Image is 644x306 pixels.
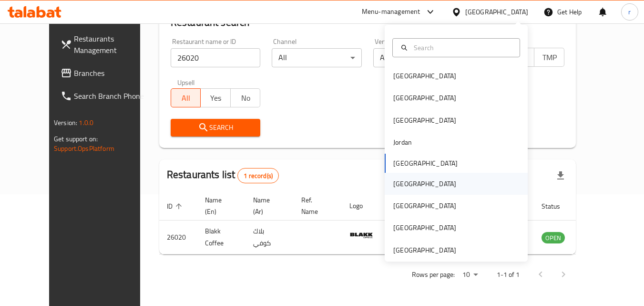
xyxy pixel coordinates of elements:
[349,223,373,247] img: Blakk Coffee
[200,88,231,107] button: Yes
[235,91,257,105] span: No
[54,133,98,145] span: Get support on:
[79,116,93,129] span: 1.0.0
[159,191,617,254] table: enhanced table
[53,27,157,62] a: Restaurants Management
[205,194,234,217] span: Name (En)
[410,42,514,53] input: Search
[175,91,197,105] span: All
[542,232,565,243] span: OPEN
[393,222,456,233] div: [GEOGRAPHIC_DATA]
[393,115,456,126] div: [GEOGRAPHIC_DATA]
[628,7,631,17] span: r
[342,191,385,221] th: Logo
[393,179,456,189] div: [GEOGRAPHIC_DATA]
[393,137,412,148] div: Jordan
[178,122,253,134] span: Search
[373,48,463,67] div: All
[74,33,149,56] span: Restaurants Management
[459,268,481,282] div: Rows per page:
[497,269,520,281] p: 1-1 of 1
[534,48,564,67] button: TMP
[465,7,528,17] div: [GEOGRAPHIC_DATA]
[54,116,77,129] span: Version:
[53,62,157,84] a: Branches
[393,245,456,255] div: [GEOGRAPHIC_DATA]
[362,6,420,18] div: Menu-management
[538,51,561,64] span: TMP
[549,164,572,187] div: Export file
[393,71,456,81] div: [GEOGRAPHIC_DATA]
[167,168,279,183] h2: Restaurants list
[253,194,282,217] span: Name (Ar)
[167,200,185,212] span: ID
[53,84,157,107] a: Search Branch Phone
[74,67,149,79] span: Branches
[177,79,195,85] label: Upsell
[204,91,227,105] span: Yes
[230,88,261,107] button: No
[171,15,564,30] h2: Restaurant search
[171,119,261,137] button: Search
[74,90,149,102] span: Search Branch Phone
[542,200,572,212] span: Status
[393,200,456,211] div: [GEOGRAPHIC_DATA]
[272,48,362,67] div: All
[159,221,197,254] td: 26020
[393,93,456,103] div: [GEOGRAPHIC_DATA]
[301,194,330,217] span: Ref. Name
[171,48,261,67] input: Search for restaurant name or ID..
[245,221,294,254] td: بلاك كوفي
[238,171,278,180] span: 1 record(s)
[171,88,201,107] button: All
[197,221,245,254] td: Blakk Coffee
[412,269,455,281] p: Rows per page:
[54,142,114,155] a: Support.OpsPlatform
